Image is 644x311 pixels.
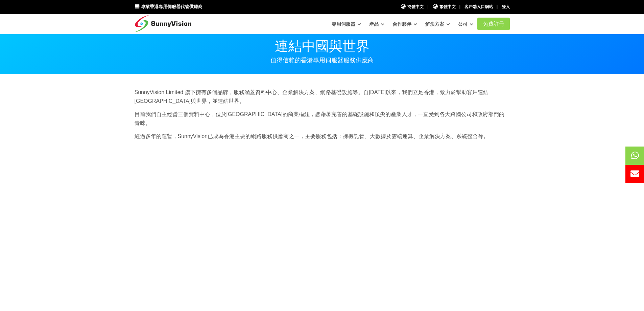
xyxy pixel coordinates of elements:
[135,133,489,139] font: 經過多年的運營，SunnyVision已成為香港主要的網路服務供應商之一，主要服務包括：裸機託管、大數據及雲端運算、企業解決方案、系統整合等。
[439,4,456,9] font: 繁體中文
[407,4,424,9] font: 簡體中文
[135,89,489,104] font: SunnyVision Limited 旗下擁有多個品牌，服務涵蓋資料中心、企業解決方案、網路基礎設施等。自[DATE]以來，我們立足香港，致力於幫助客戶連結[GEOGRAPHIC_DATA]與...
[392,21,411,27] font: 合作夥伴
[369,21,379,27] font: 產品
[497,4,498,9] font: |
[425,21,444,27] font: 解決方案
[332,18,361,30] a: 專用伺服器
[464,4,493,9] a: 客戶端入口網站
[141,4,202,9] font: 專業香港專用伺服器代管供應商
[427,4,428,9] font: |
[432,4,456,10] a: 繁體中文
[275,39,369,53] font: 連結中國與世界
[392,18,417,30] a: 合作夥伴
[477,18,510,30] a: 免費註冊
[135,156,510,308] iframe: 為了豐富螢幕閱讀器交互，請在 Grammarly 擴充設定中啟動輔助功能
[502,4,510,9] a: 登入
[332,21,355,27] font: 專用伺服器
[369,18,384,30] a: 產品
[135,111,505,126] font: 目前我們自主經營三個資料中心，位於[GEOGRAPHIC_DATA]的商業樞紐，憑藉著完善的基礎設施和頂尖的產業人才，一直受到各大跨國公司和政府部門的青睞。
[401,4,424,10] a: 簡體中文
[483,21,504,27] font: 免費註冊
[425,18,450,30] a: 解決方案
[459,4,460,9] font: |
[458,21,468,27] font: 公司
[458,18,473,30] a: 公司
[270,57,374,64] font: 值得信賴的香港專用伺服器服務供應商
